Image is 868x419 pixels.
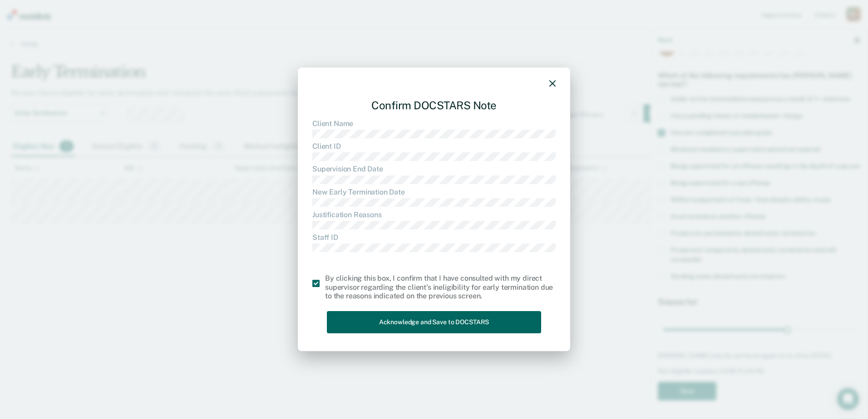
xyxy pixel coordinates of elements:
[312,92,556,119] div: Confirm DOCSTARS Note
[312,233,556,242] dt: Staff ID
[325,274,556,301] div: By clicking this box, I confirm that I have consulted with my direct supervisor regarding the cli...
[312,188,556,196] dt: New Early Termination Date
[312,119,556,128] dt: Client Name
[312,165,556,173] dt: Supervision End Date
[312,210,556,219] dt: Justification Reasons
[327,311,541,333] button: Acknowledge and Save to DOCSTARS
[312,142,556,151] dt: Client ID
